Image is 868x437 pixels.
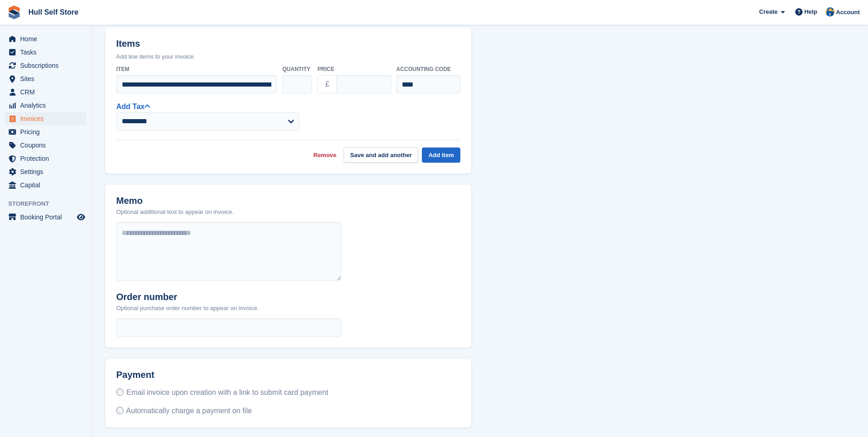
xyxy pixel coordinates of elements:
[5,33,86,45] a: menu
[5,126,86,138] a: menu
[759,7,777,16] span: Create
[5,112,86,125] a: menu
[20,33,75,45] span: Home
[5,211,86,224] a: menu
[5,99,86,112] a: menu
[20,126,75,138] span: Pricing
[116,38,460,51] h2: Items
[5,139,86,152] a: menu
[20,211,75,224] span: Booking Portal
[116,52,460,61] p: Add line items to your invoice.
[116,65,277,73] label: Item
[116,407,124,414] input: Automatically charge a payment on file
[116,370,341,388] h2: Payment
[804,7,817,16] span: Help
[20,165,75,178] span: Settings
[126,388,328,396] span: Email invoice upon creation with a link to submit card payment
[318,65,391,73] label: Price
[825,7,835,16] img: Hull Self Store
[7,5,21,19] img: stora-icon-8386f47178a22dfd0bd8f6a31ec36ba5ce8667c1dd55bd0f319d3a0aa187defe.svg
[313,151,337,160] a: Remove
[116,196,234,206] h2: Memo
[836,8,860,17] span: Account
[116,388,124,396] input: Email invoice upon creation with a link to submit card payment
[5,59,86,72] a: menu
[282,65,312,73] label: Quantity
[5,152,86,165] a: menu
[20,72,75,85] span: Sites
[8,199,91,208] span: Storefront
[5,179,86,191] a: menu
[20,112,75,125] span: Invoices
[20,86,75,98] span: CRM
[116,292,259,302] h2: Order number
[5,72,86,85] a: menu
[20,139,75,152] span: Coupons
[126,407,252,415] span: Automatically charge a payment on file
[20,179,75,191] span: Capital
[20,46,75,59] span: Tasks
[20,99,75,112] span: Analytics
[75,212,86,223] a: Preview store
[116,103,150,110] a: Add Tax
[20,152,75,165] span: Protection
[5,165,86,178] a: menu
[116,304,259,313] p: Optional purchase order number to appear on invoice.
[116,208,234,217] p: Optional additional text to appear on invoice.
[20,59,75,72] span: Subscriptions
[344,147,418,163] button: Save and add another
[5,46,86,59] a: menu
[25,5,82,20] a: Hull Self Store
[422,147,460,163] button: Add item
[396,65,460,73] label: Accounting code
[5,86,86,98] a: menu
